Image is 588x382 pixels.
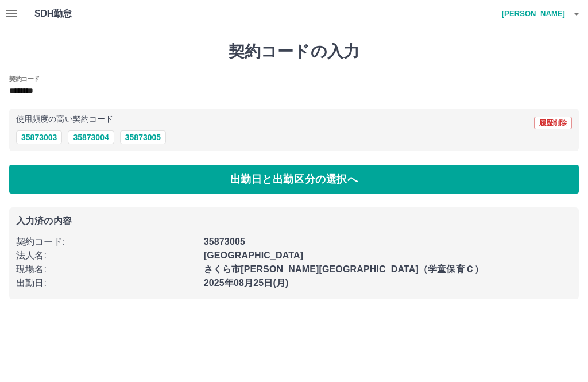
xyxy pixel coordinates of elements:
b: 2025年08月25日(月) [204,278,289,288]
h2: 契約コード [9,74,40,83]
b: 35873005 [204,237,245,246]
p: 契約コード : [16,235,197,249]
p: 現場名 : [16,263,197,276]
p: 出勤日 : [16,276,197,290]
button: 履歴削除 [534,117,572,129]
h1: 契約コードの入力 [9,42,579,61]
b: [GEOGRAPHIC_DATA] [204,250,304,260]
p: 法人名 : [16,249,197,263]
p: 使用頻度の高い契約コード [16,115,113,124]
b: さくら市[PERSON_NAME][GEOGRAPHIC_DATA]（学童保育Ｃ） [204,264,483,274]
button: 35873005 [120,130,166,144]
p: 入力済の内容 [16,217,572,226]
button: 35873004 [68,130,114,144]
button: 出勤日と出勤区分の選択へ [9,165,579,194]
button: 35873003 [16,130,62,144]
